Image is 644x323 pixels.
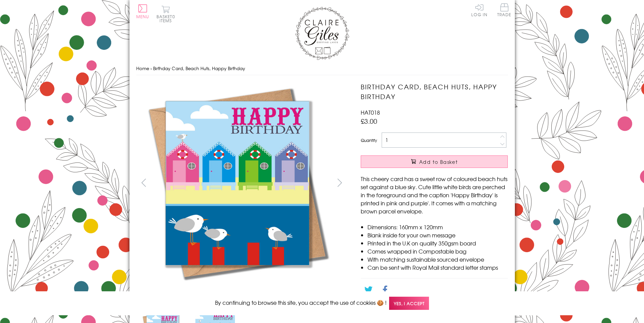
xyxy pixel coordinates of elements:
[367,231,508,239] li: Blank inside for your own message
[361,175,508,215] p: This cheery card has a sweet row of coloured beach huts set against a blue sky. Cute little white...
[295,7,349,60] img: Claire Giles Greetings Cards
[361,155,508,168] button: Add to Basket
[367,239,508,247] li: Printed in the U.K on quality 350gsm board
[367,223,508,231] li: Dimensions: 160mm x 120mm
[136,13,149,20] span: Menu
[153,65,245,71] span: Birthday Card, Beach Huts, Happy Birthday
[361,116,377,126] span: £3.00
[136,4,149,19] button: Menu
[389,297,429,310] span: Yes, I accept
[136,65,149,71] a: Home
[136,82,339,284] img: Birthday Card, Beach Huts, Happy Birthday
[157,5,175,23] button: Basket0 items
[367,263,508,271] li: Can be sent with Royal Mail standard letter stamps
[419,158,458,165] span: Add to Basket
[367,247,508,255] li: Comes wrapped in Compostable bag
[497,3,511,17] span: Trade
[361,82,508,101] h1: Birthday Card, Beach Huts, Happy Birthday
[497,3,511,18] a: Trade
[150,65,152,71] span: ›
[361,108,380,116] span: HAT018
[332,175,347,190] button: next
[367,255,508,263] li: With matching sustainable sourced envelope
[136,175,151,190] button: prev
[136,62,508,76] nav: breadcrumbs
[361,137,377,143] label: Quantity
[471,3,487,17] a: Log In
[160,13,175,24] span: 0 items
